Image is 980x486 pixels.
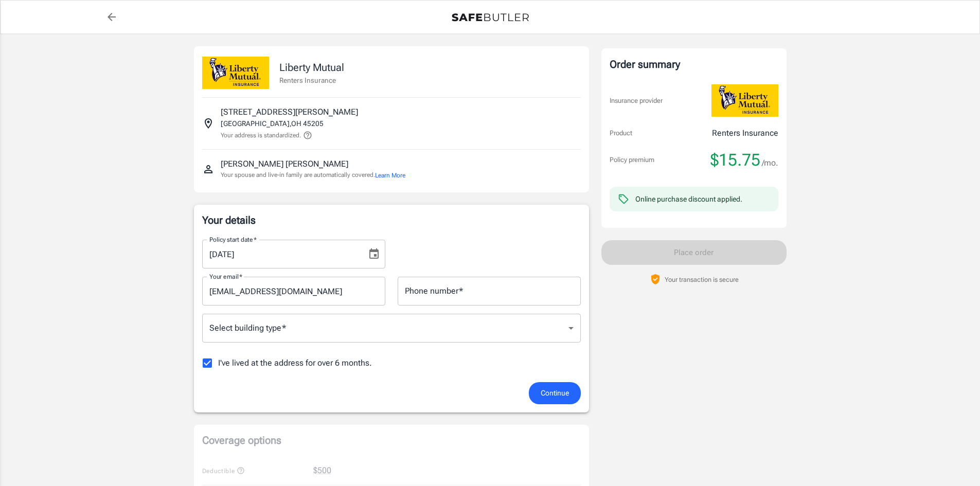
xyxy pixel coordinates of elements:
[221,158,348,170] p: [PERSON_NAME] [PERSON_NAME]
[364,244,384,264] button: Choose date, selected date is Oct 17, 2025
[221,118,324,129] p: [GEOGRAPHIC_DATA] , OH 45205
[762,156,778,170] span: /mo.
[610,155,654,165] p: Policy premium
[711,84,778,117] img: Liberty Mutual
[202,57,269,89] img: Liberty Mutual
[209,272,242,281] label: Your email
[202,117,215,130] svg: Insured address
[202,240,360,268] input: MM/DD/YYYY
[529,382,581,404] button: Continue
[221,106,358,118] p: [STREET_ADDRESS][PERSON_NAME]
[610,128,632,138] p: Product
[202,213,581,227] p: Your details
[610,57,778,72] div: Order summary
[279,60,344,75] p: Liberty Mutual
[665,275,739,284] p: Your transaction is secure
[218,357,372,369] span: I've lived at the address for over 6 months.
[452,13,529,22] img: Back to quotes
[712,127,778,139] p: Renters Insurance
[375,171,405,180] button: Learn More
[541,387,569,400] span: Continue
[202,277,385,305] input: Enter email
[221,170,405,180] p: Your spouse and live-in family are automatically covered.
[710,150,760,170] span: $15.75
[398,277,581,305] input: Enter number
[610,96,663,106] p: Insurance provider
[635,194,742,204] div: Online purchase discount applied.
[221,131,301,140] p: Your address is standardized.
[101,7,122,27] a: back to quotes
[202,163,215,175] svg: Insured person
[209,235,257,244] label: Policy start date
[279,75,344,85] p: Renters Insurance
